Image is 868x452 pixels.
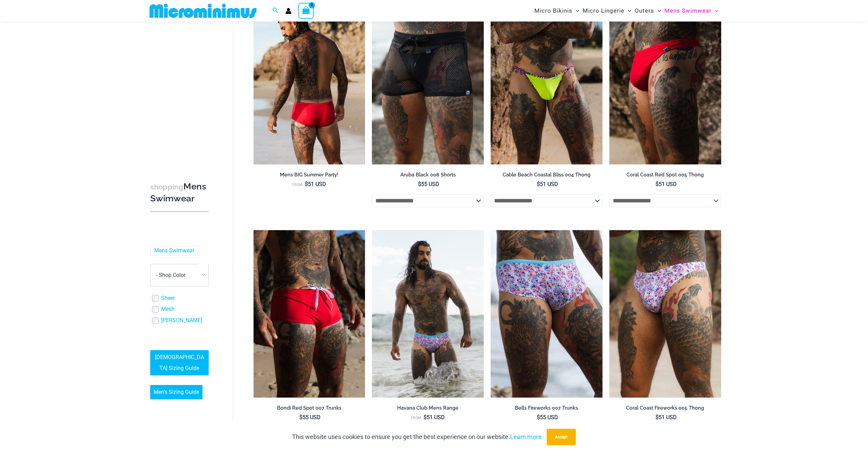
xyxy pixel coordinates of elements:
[424,414,445,421] bdi: 51 USD
[292,432,542,442] p: This website uses cookies to ensure you get the best experience on our website.
[534,2,572,19] span: Micro Bikinis
[254,172,365,181] a: Mens BIG Summer Party!
[372,405,484,411] h2: Havana Club Mens Range
[150,264,209,287] span: - Shop Color
[609,405,721,414] a: Coral Coast Fireworks 005 Thong
[609,230,721,398] img: Coral Coast Fireworks 005 Thong 01
[491,172,603,178] h2: Cable Beach Coastal Bliss 004 Thong
[299,414,302,421] span: $
[254,230,365,398] a: Bondi Red Spot 007 Trunks 03Bondi Red Spot 007 Trunks 05Bondi Red Spot 007 Trunks 05
[491,230,603,398] a: Bells Fireworks 007 Trunks 06Bells Fireworks 007 Trunks 05Bells Fireworks 007 Trunks 05
[532,1,722,21] nav: Site Navigation
[656,414,659,421] span: $
[150,23,212,160] iframe: TrustedSite Certified
[581,2,633,19] a: Micro LingerieMenu ToggleMenu Toggle
[161,295,175,302] a: Sheer
[609,405,721,411] h2: Coral Coast Fireworks 005 Thong
[372,405,484,414] a: Havana Club Mens Range
[537,181,558,187] bdi: 51 USD
[656,414,677,421] bdi: 51 USD
[537,181,540,187] span: $
[305,181,308,187] span: $
[572,2,579,19] span: Menu Toggle
[372,172,484,178] h2: Aruba Black 008 Shorts
[583,2,624,19] span: Micro Lingerie
[254,230,365,398] img: Bondi Red Spot 007 Trunks 03
[424,414,427,421] span: $
[254,172,365,178] h2: Mens BIG Summer Party!
[161,306,174,313] a: Mesh
[154,247,194,254] a: Mens Swimwear
[664,2,712,19] span: Mens Swimwear
[150,385,203,400] a: Men’s Sizing Guide
[537,414,540,421] span: $
[609,172,721,178] h2: Coral Coast Red Spot 005 Thong
[537,414,558,421] bdi: 55 USD
[609,230,721,398] a: Coral Coast Fireworks 005 Thong 01Coral Coast Fireworks 005 Thong 02Coral Coast Fireworks 005 Tho...
[272,6,278,15] a: Search icon link
[372,230,484,398] img: Bells Fireworks 007 Trunks 07
[624,2,631,19] span: Menu Toggle
[299,414,321,421] bdi: 55 USD
[547,429,576,445] button: Accept
[285,8,292,14] a: Account icon link
[510,433,542,440] a: Learn more
[712,2,718,19] span: Menu Toggle
[372,230,484,398] a: Bells Fireworks 007 Trunks 07Bells Fireworks 007 Trunks 04Bells Fireworks 007 Trunks 04
[254,405,365,414] a: Bondi Red Spot 007 Trunks
[372,172,484,181] a: Aruba Black 008 Shorts
[654,2,661,19] span: Menu Toggle
[533,2,581,19] a: Micro BikinisMenu ToggleMenu Toggle
[663,2,720,19] a: Mens SwimwearMenu ToggleMenu Toggle
[635,2,654,19] span: Outers
[161,317,202,324] a: [PERSON_NAME]
[491,230,603,398] img: Bells Fireworks 007 Trunks 06
[298,3,314,18] a: View Shopping Cart, empty
[656,181,677,187] bdi: 51 USD
[150,181,209,204] h3: Mens Swimwear
[418,181,439,187] bdi: 55 USD
[491,405,603,411] h2: Bells Fireworks 007 Trunks
[305,181,326,187] bdi: 51 USD
[491,405,603,414] a: Bells Fireworks 007 Trunks
[609,172,721,181] a: Coral Coast Red Spot 005 Thong
[156,272,185,278] span: - Shop Color
[491,172,603,181] a: Cable Beach Coastal Bliss 004 Thong
[150,350,209,376] a: [DEMOGRAPHIC_DATA] Sizing Guide
[633,2,663,19] a: OutersMenu ToggleMenu Toggle
[656,181,659,187] span: $
[150,183,183,191] span: shopping
[292,183,303,187] span: From:
[411,416,422,420] span: From:
[151,264,208,286] span: - Shop Color
[418,181,421,187] span: $
[254,405,365,411] h2: Bondi Red Spot 007 Trunks
[147,3,259,18] img: MM SHOP LOGO FLAT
